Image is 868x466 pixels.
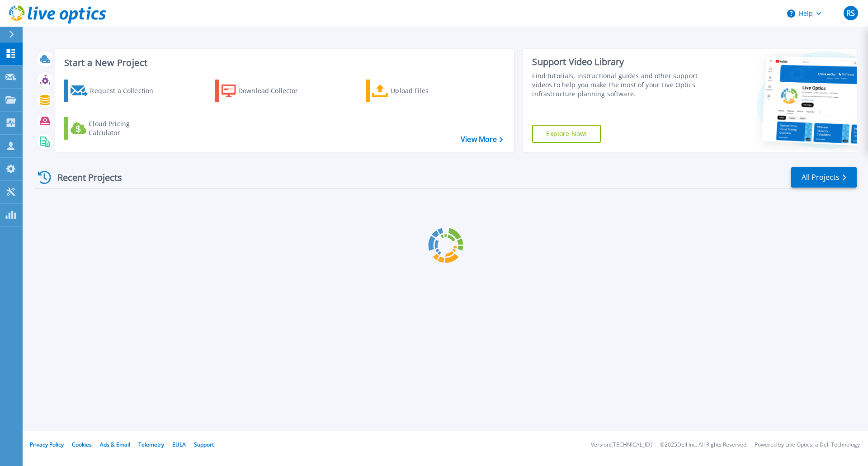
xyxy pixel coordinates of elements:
a: Ads & Email [100,441,130,448]
li: Version: [TECHNICAL_ID] [591,442,652,448]
li: © 2025 Dell Inc. All Rights Reserved [660,442,746,448]
a: Support [194,441,214,448]
div: Upload Files [391,82,463,100]
div: Find tutorials, instructional guides and other support videos to help you make the most of your L... [532,71,702,99]
a: EULA [172,441,186,448]
a: Upload Files [366,80,467,102]
a: Cookies [72,441,92,448]
a: Explore Now! [532,125,601,143]
a: Cloud Pricing Calculator [64,117,165,140]
div: Request a Collection [90,82,162,100]
li: Powered by Live Optics, a Dell Technology [755,442,860,448]
a: Privacy Policy [30,441,64,448]
div: Download Collector [238,82,311,100]
span: RS [846,9,855,17]
a: View More [461,135,503,144]
a: Download Collector [215,80,316,102]
a: Request a Collection [64,80,165,102]
a: All Projects [791,167,857,188]
div: Cloud Pricing Calculator [89,119,161,137]
a: Telemetry [138,441,164,448]
h3: Start a New Project [64,58,503,68]
div: Support Video Library [532,56,702,68]
div: Recent Projects [35,166,134,188]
